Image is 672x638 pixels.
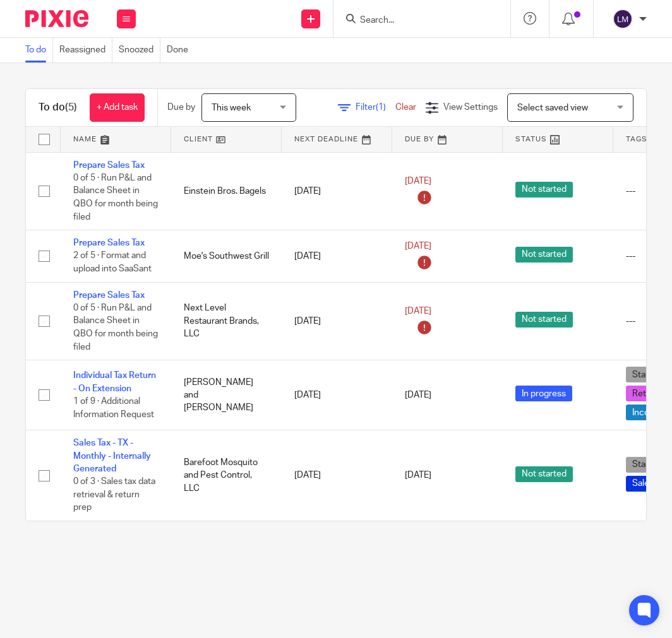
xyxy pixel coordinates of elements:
span: 0 of 3 · Sales tax data retrieval & return prep [73,477,155,512]
td: Next Level Restaurant Brands, LLC [171,282,282,360]
a: Sales Tax - TX - Monthly - Internally Generated [73,439,151,473]
td: [DATE] [282,282,392,360]
span: 1 of 9 · Additional Information Request [73,397,154,419]
span: Filter [356,103,395,112]
span: Not started [515,247,573,263]
span: This week [212,103,251,112]
a: Prepare Sales Tax [73,291,145,300]
span: 2 of 5 · Format and upload into SaaSant [73,252,152,274]
input: Search [359,15,472,27]
img: Pixie [25,10,88,27]
a: Clear [395,103,416,112]
a: Individual Tax Return - On Extension [73,371,156,393]
span: (5) [65,102,77,112]
span: Not started [515,182,573,198]
a: Prepare Sales Tax [73,161,145,170]
td: [DATE] [282,430,392,521]
span: 0 of 5 · Run P&L and Balance Sheet in QBO for month being filed [73,304,158,351]
span: Not started [515,466,573,482]
a: + Add task [90,93,145,122]
h1: To do [39,101,77,114]
span: Tags [626,136,647,143]
span: View Settings [443,103,498,112]
td: [DATE] [282,152,392,230]
a: To do [25,38,53,62]
td: [DATE] [282,360,392,430]
p: Due by [167,101,195,114]
span: (1) [376,103,386,112]
span: [DATE] [405,391,431,399]
a: Reassigned [59,38,112,62]
span: [DATE] [405,242,431,251]
img: svg%3E [613,9,633,29]
span: [DATE] [405,307,431,316]
td: [DATE] [282,230,392,282]
td: Barefoot Mosquito and Pest Control, LLC [171,430,282,521]
span: In progress [515,386,572,401]
td: [PERSON_NAME] and [PERSON_NAME] [171,360,282,430]
span: 0 of 5 · Run P&L and Balance Sheet in QBO for month being filed [73,174,158,222]
span: [DATE] [405,471,431,480]
a: Done [167,38,195,62]
span: Not started [515,312,573,328]
td: Moe's Southwest Grill [171,230,282,282]
a: Prepare Sales Tax [73,239,145,247]
a: Snoozed [119,38,160,62]
td: Einstein Bros. Bagels [171,152,282,230]
span: Select saved view [517,103,588,112]
span: [DATE] [405,177,431,186]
